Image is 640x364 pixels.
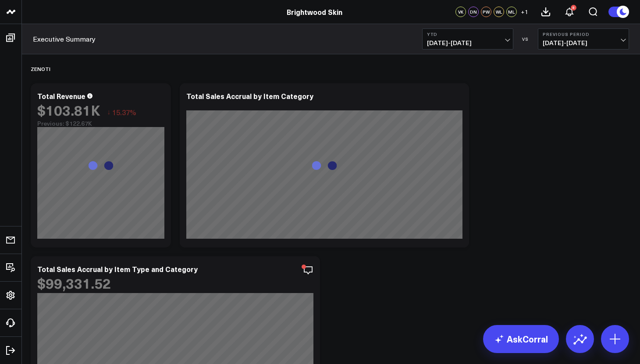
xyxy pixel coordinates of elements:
b: Previous Period [543,32,624,37]
button: Previous Period[DATE]-[DATE] [538,28,629,49]
div: WL [494,7,504,17]
span: ↓ [107,106,110,118]
div: $99,331.52 [37,275,111,291]
div: Total Sales Accrual by Item Category [186,91,313,101]
span: [DATE] - [DATE] [427,39,508,46]
div: $103.81K [37,102,100,118]
a: Executive Summary [33,34,96,44]
div: VS [518,36,533,42]
div: Total Sales Accrual by Item Type and Category [37,264,198,274]
div: 8 [571,5,576,11]
span: 15.37% [112,107,136,117]
div: PW [481,7,491,17]
div: Previous: $122.67K [37,120,164,127]
span: [DATE] - [DATE] [543,39,624,46]
button: +1 [519,7,530,17]
div: DN [468,7,479,17]
div: VK [455,7,466,17]
a: Brightwood Skin [287,7,342,17]
div: Total Revenue [37,91,85,101]
div: Zenoti [31,59,50,79]
span: + 1 [521,9,528,15]
b: YTD [427,32,508,37]
div: ML [506,7,517,17]
button: YTD[DATE]-[DATE] [422,28,513,49]
a: AskCorral [483,325,559,353]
